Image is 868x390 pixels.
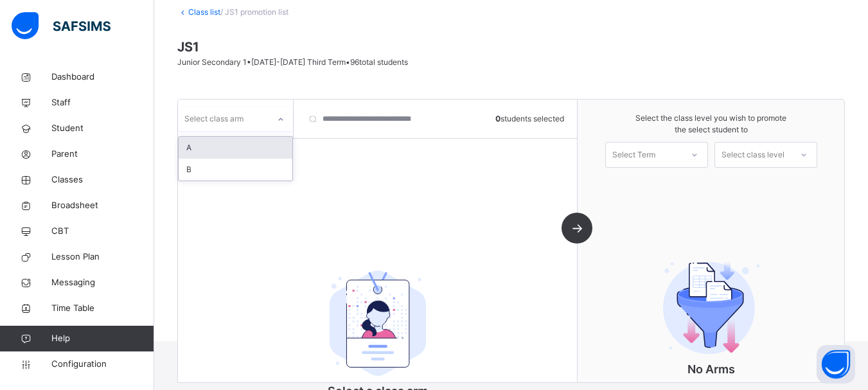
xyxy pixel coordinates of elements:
[179,137,292,159] div: A
[220,7,288,17] span: / JS1 promotion list
[51,122,154,135] span: Student
[177,57,408,67] span: Junior Secondary 1 • [DATE]-[DATE] Third Term • 96 total students
[51,251,154,263] span: Lesson Plan
[51,358,154,371] span: Configuration
[51,173,154,186] span: Classes
[495,113,564,125] span: students selected
[188,7,220,17] a: Class list
[330,270,426,376] img: student.207b5acb3037b72b59086e8b1a17b1d0.svg
[612,142,655,168] div: Select Term
[12,12,111,39] img: safsims
[583,360,840,378] p: No Arms
[51,302,154,315] span: Time Table
[51,332,154,345] span: Help
[817,345,855,384] button: Open asap
[51,96,154,109] span: Staff
[177,37,845,57] span: JS1
[51,276,154,289] span: Messaging
[51,199,154,212] span: Broadsheet
[51,225,154,238] span: CBT
[590,112,831,136] span: Select the class level you wish to promote the select student to
[722,142,784,168] div: Select class level
[179,159,292,181] div: B
[663,261,759,354] img: filter.9c15f445b04ce8b7d5281b41737f44c2.svg
[51,148,154,161] span: Parent
[184,107,244,131] div: Select class arm
[51,71,154,84] span: Dashboard
[495,114,500,123] b: 0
